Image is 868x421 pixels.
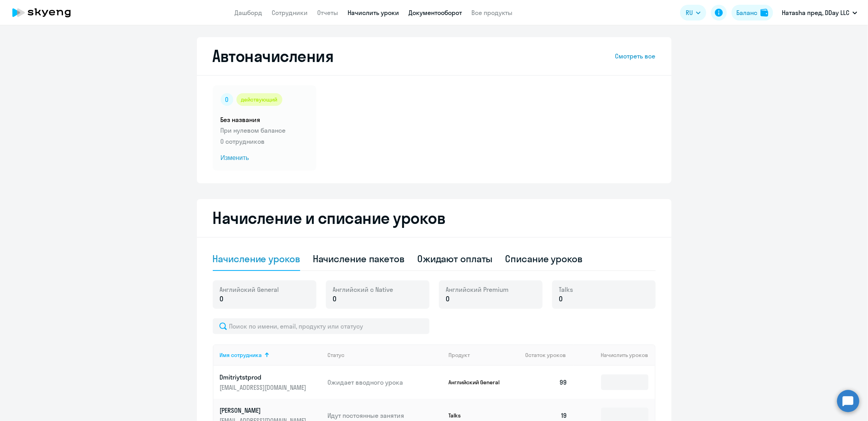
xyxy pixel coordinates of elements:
p: 0 сотрудников [221,137,308,146]
div: Начисление пакетов [313,252,405,265]
span: 0 [220,294,224,304]
a: Сотрудники [272,9,308,17]
span: 0 [333,294,337,304]
p: При нулевом балансе [221,126,308,135]
p: [PERSON_NAME] [220,406,308,415]
button: Балансbalance [732,5,773,21]
div: Имя сотрудника [220,351,262,359]
a: Смотреть все [615,51,656,61]
div: Списание уроков [505,252,583,265]
h5: Без названия [221,115,308,124]
div: Имя сотрудника [220,351,321,359]
span: Изменить [221,153,308,163]
a: Документооборот [408,9,462,17]
h2: Автоначисления [213,47,334,66]
span: Английский с Native [333,285,393,294]
button: Натаsha пред, DDay LLC [778,3,861,22]
p: Ожидает вводного урока [327,378,442,387]
span: 0 [446,294,450,304]
p: Натаsha пред, DDay LLC [782,8,849,17]
div: Остаток уроков [525,351,574,359]
th: Начислить уроков [574,344,654,366]
span: RU [686,8,693,17]
div: Начисление уроков [213,252,300,265]
a: Dmitriytstprod[EMAIL_ADDRESS][DOMAIN_NAME] [220,373,321,392]
h2: Начисление и списание уроков [213,209,656,227]
div: Статус [327,351,344,359]
a: Начислить уроки [348,9,399,17]
span: Talks [559,285,573,294]
a: Отчеты [317,9,338,17]
p: Идут постоянные занятия [327,411,442,420]
p: [EMAIL_ADDRESS][DOMAIN_NAME] [220,383,308,392]
img: balance [760,9,768,17]
div: Баланс [736,8,757,17]
td: 99 [519,366,574,399]
p: Talks [448,412,508,419]
p: Dmitriytstprod [220,373,308,382]
span: 0 [559,294,563,304]
span: Английский General [220,285,279,294]
a: Все продукты [471,9,512,17]
button: RU [680,5,706,21]
div: Ожидают оплаты [417,252,493,265]
div: Продукт [448,351,519,359]
input: Поиск по имени, email, продукту или статусу [213,318,429,334]
div: Статус [327,351,442,359]
a: Дашборд [234,9,262,17]
div: действующий [236,93,282,106]
span: Английский Premium [446,285,509,294]
p: Английский General [448,379,508,386]
span: Остаток уроков [525,351,566,359]
div: Продукт [448,351,470,359]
